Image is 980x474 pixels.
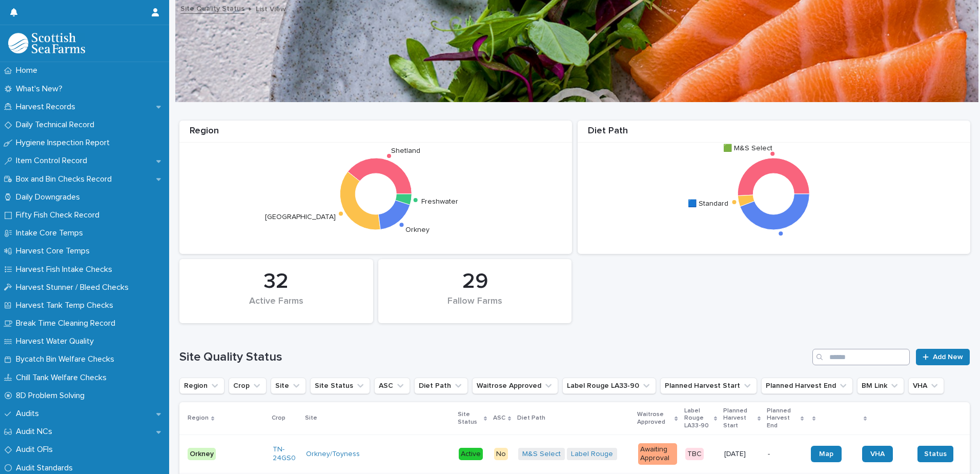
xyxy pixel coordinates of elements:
[494,448,508,461] div: No
[724,450,760,459] p: [DATE]
[179,378,224,394] button: Region
[472,378,558,394] button: Waitrose Approved
[12,391,93,401] p: 8D Problem Solving
[12,228,91,238] p: Intake Core Temps
[12,283,137,292] p: Harvest Stunner / Bleed Checks
[310,378,370,394] button: Site Status
[8,33,85,53] img: mMrefqRFQpe26GRNOUkG
[12,409,47,419] p: Audits
[819,450,833,458] span: Map
[229,378,267,394] button: Crop
[12,463,81,473] p: Audit Standards
[391,147,420,154] text: Shetland
[188,412,209,424] p: Region
[12,120,103,130] p: Daily Technical Record
[12,102,84,112] p: Harvest Records
[306,450,360,459] a: Orkney/Toyness
[12,319,124,328] p: Break Time Cleaning Record
[812,349,910,365] input: Search
[12,210,108,220] p: Fifty Fish Check Record
[12,354,122,364] p: Bycatch Bin Welfare Checks
[12,445,61,455] p: Audit OFIs
[396,296,555,318] div: Fallow Farms
[305,412,317,424] p: Site
[12,84,71,94] p: What's New?
[179,435,970,473] tr: OrkneyTN-24GS0 Orkney/Toyness ActiveNoM&S Select Label Rouge Awaiting ApprovalTBC[DATE]-MapVHAStatus
[405,226,430,233] text: Orkney
[180,2,244,14] a: Site Quality Status
[271,378,306,394] button: Site
[571,450,613,459] a: Label Rouge
[188,448,216,461] div: Orkney
[12,265,120,274] p: Harvest Fish Intake Checks
[458,409,481,428] p: Site Status
[870,450,885,458] span: VHA
[12,192,88,202] p: Daily Downgrades
[761,378,853,394] button: Planned Harvest End
[562,378,656,394] button: Label Rouge LA33-90
[857,378,904,394] button: BM Link
[256,3,286,14] p: List View
[459,448,483,461] div: Active
[197,269,356,294] div: 32
[811,446,842,462] a: Map
[197,296,356,318] div: Active Farms
[12,337,102,346] p: Harvest Water Quality
[414,378,468,394] button: Diet Path
[685,448,704,461] div: TBC
[12,427,60,437] p: Audit NCs
[12,174,120,184] p: Box and Bin Checks Record
[637,409,672,428] p: Waitrose Approved
[916,349,970,365] a: Add New
[12,246,98,256] p: Harvest Core Temps
[768,450,802,459] p: -
[273,445,298,463] a: TN-24GS0
[179,126,572,143] div: Region
[688,199,729,208] text: 🟦 Standard
[767,405,798,431] p: Planned Harvest End
[517,412,545,424] p: Diet Path
[374,378,410,394] button: ASC
[12,156,95,166] p: Item Control Record
[924,449,947,459] span: Status
[638,443,677,465] div: Awaiting Approval
[12,66,46,75] p: Home
[12,373,115,383] p: Chill Tank Welfare Checks
[908,378,944,394] button: VHA
[862,446,893,462] a: VHA
[272,412,285,424] p: Crop
[396,269,555,294] div: 29
[493,412,505,424] p: ASC
[917,446,953,462] button: Status
[684,405,712,431] p: Label Rouge LA33-90
[933,353,963,361] span: Add New
[179,350,808,365] h1: Site Quality Status
[660,378,757,394] button: Planned Harvest Start
[265,213,336,221] text: [GEOGRAPHIC_DATA]
[522,450,561,459] a: M&S Select
[421,197,458,205] text: Freshwater
[12,301,121,310] p: Harvest Tank Temp Checks
[12,138,118,148] p: Hygiene Inspection Report
[723,405,755,431] p: Planned Harvest Start
[723,144,772,152] text: 🟩 M&S Select
[578,126,970,143] div: Diet Path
